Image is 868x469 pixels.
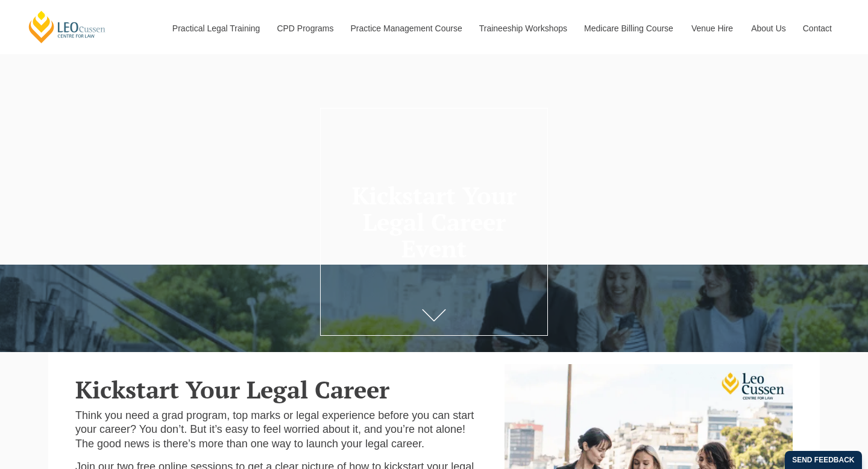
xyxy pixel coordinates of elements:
a: Practice Management Course [342,2,470,54]
a: Contact [794,2,841,54]
a: About Us [742,2,794,54]
a: Venue Hire [682,2,742,54]
a: CPD Programs [268,2,341,54]
h2: Kickstart Your Legal Career [75,376,486,403]
a: Practical Legal Training [163,2,268,54]
h1: Kickstart Your Legal Career Event [330,182,538,262]
a: Medicare Billing Course [575,2,682,54]
span: Think you need a grad program, top marks or legal experience before you can start your career? Yo... [75,409,474,450]
a: Traineeship Workshops [470,2,575,54]
a: [PERSON_NAME] Centre for Law [27,10,107,44]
